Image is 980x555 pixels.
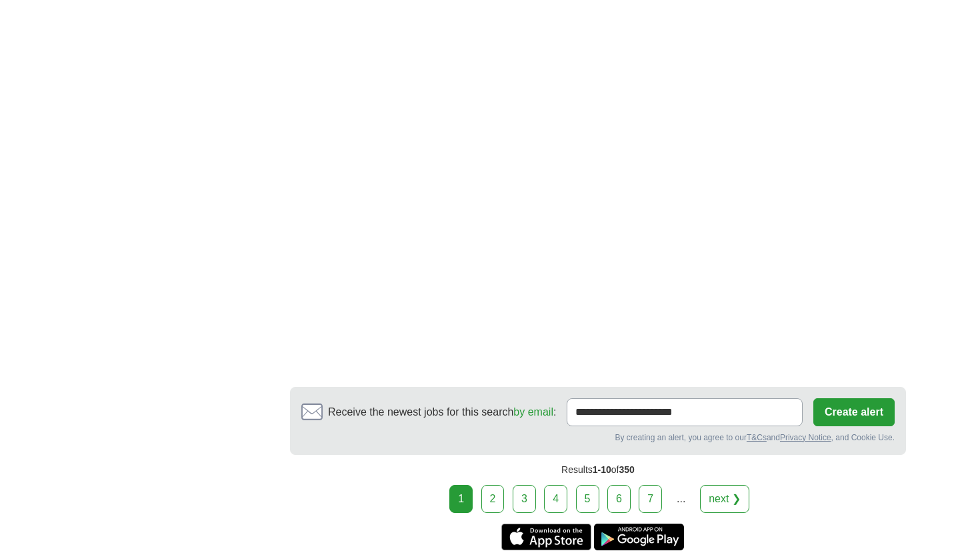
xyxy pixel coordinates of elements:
[780,433,831,442] a: Privacy Notice
[607,485,631,513] a: 6
[513,406,553,418] a: by email
[668,486,695,512] div: ...
[813,398,895,426] button: Create alert
[639,485,662,513] a: 7
[290,455,906,485] div: Results of
[328,404,556,420] span: Receive the newest jobs for this search :
[513,485,536,513] a: 3
[544,485,567,513] a: 4
[501,524,591,550] a: Get the iPhone app
[594,524,684,550] a: Get the Android app
[481,485,505,513] a: 2
[619,464,635,475] span: 350
[593,464,611,475] span: 1-10
[700,485,749,513] a: next ❯
[449,485,473,513] div: 1
[747,433,767,442] a: T&Cs
[576,485,599,513] a: 5
[301,432,895,444] div: By creating an alert, you agree to our and , and Cookie Use.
